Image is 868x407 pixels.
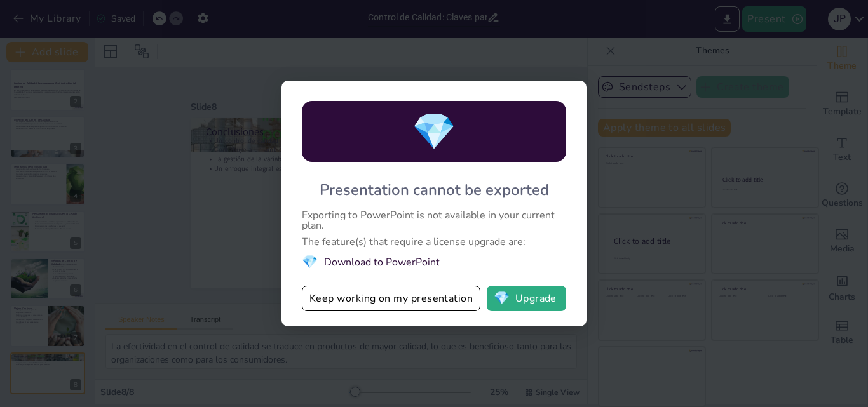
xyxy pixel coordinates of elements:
span: diamond [494,292,510,305]
button: Keep working on my presentation [302,286,480,311]
button: diamondUpgrade [487,286,566,311]
div: Presentation cannot be exported [320,180,549,200]
span: diamond [302,253,318,270]
div: Exporting to PowerPoint is not available in your current plan. [302,210,566,230]
span: diamond [412,107,456,156]
li: Download to PowerPoint [302,253,566,270]
div: The feature(s) that require a license upgrade are: [302,237,566,247]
